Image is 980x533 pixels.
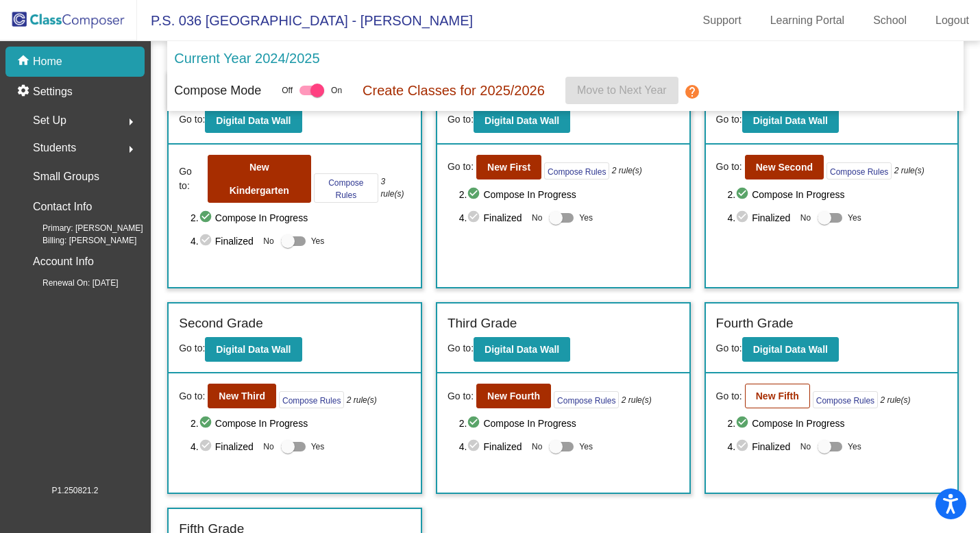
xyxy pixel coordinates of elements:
[219,391,265,401] b: New Third
[448,314,517,334] label: Third Grade
[735,438,752,455] mat-icon: check_circle
[579,438,593,455] span: Yes
[179,389,205,404] span: Go to:
[735,210,752,226] mat-icon: check_circle
[716,389,742,404] span: Go to:
[862,10,918,32] a: School
[532,441,542,453] span: No
[33,197,92,216] p: Contact Info
[191,233,256,249] span: 4. Finalized
[216,115,291,126] b: Digital Data Wall
[467,438,483,455] mat-icon: check_circle
[716,314,794,334] label: Fourth Grade
[311,233,325,249] span: Yes
[21,277,118,289] span: Renewal On: [DATE]
[565,77,678,104] button: Move to Next Year
[894,164,924,177] i: 2 rule(s)
[199,210,215,226] mat-icon: check_circle
[459,210,525,226] span: 4. Finalized
[753,115,828,126] b: Digital Data Wall
[33,111,66,130] span: Set Up
[848,210,861,226] span: Yes
[800,441,811,453] span: No
[331,84,342,97] span: On
[208,155,311,203] button: New Kindergarten
[199,438,215,455] mat-icon: check_circle
[311,438,325,455] span: Yes
[179,164,205,193] span: Go to:
[263,441,273,453] span: No
[476,384,551,408] button: New Fourth
[199,415,215,432] mat-icon: check_circle
[314,173,378,203] button: Compose Rules
[179,343,205,354] span: Go to:
[742,108,839,133] button: Digital Data Wall
[448,343,474,354] span: Go to:
[205,108,302,133] button: Digital Data Wall
[137,10,473,32] span: P.S. 036 [GEOGRAPHIC_DATA] - [PERSON_NAME]
[282,84,293,97] span: Off
[727,438,793,455] span: 4. Finalized
[813,391,878,408] button: Compose Rules
[191,438,256,455] span: 4. Finalized
[123,141,139,158] mat-icon: arrow_right
[279,391,344,408] button: Compose Rules
[21,222,143,234] span: Primary: [PERSON_NAME]
[727,186,947,203] span: 2. Compose In Progress
[716,160,742,174] span: Go to:
[205,337,302,362] button: Digital Data Wall
[199,233,215,249] mat-icon: check_circle
[467,415,483,432] mat-icon: check_circle
[459,438,525,455] span: 4. Finalized
[448,389,474,404] span: Go to:
[742,337,839,362] button: Digital Data Wall
[476,155,541,179] button: New First
[735,186,752,203] mat-icon: check_circle
[459,415,679,432] span: 2. Compose In Progress
[33,53,62,70] p: Home
[622,394,652,406] i: 2 rule(s)
[487,162,530,173] b: New First
[485,344,559,355] b: Digital Data Wall
[753,344,828,355] b: Digital Data Wall
[756,391,799,401] b: New Fifth
[487,391,540,401] b: New Fourth
[347,394,377,406] i: 2 rule(s)
[756,162,813,173] b: New Second
[216,344,291,355] b: Digital Data Wall
[826,162,892,179] button: Compose Rules
[745,384,810,408] button: New Fifth
[532,212,542,224] span: No
[735,415,752,432] mat-icon: check_circle
[33,252,94,271] p: Account Info
[692,10,752,32] a: Support
[554,391,619,408] button: Compose Rules
[123,114,139,130] mat-icon: arrow_right
[474,108,570,133] button: Digital Data Wall
[727,210,793,226] span: 4. Finalized
[448,114,474,125] span: Go to:
[684,84,700,100] mat-icon: help
[174,48,319,69] p: Current Year 2024/2025
[577,84,667,96] span: Move to Next Year
[179,314,263,334] label: Second Grade
[21,234,136,247] span: Billing: [PERSON_NAME]
[544,162,609,179] button: Compose Rules
[16,84,33,100] mat-icon: settings
[179,114,205,125] span: Go to:
[612,164,642,177] i: 2 rule(s)
[380,175,411,200] i: 3 rule(s)
[33,138,76,158] span: Students
[474,337,570,362] button: Digital Data Wall
[208,384,276,408] button: New Third
[579,210,593,226] span: Yes
[191,210,411,226] span: 2. Compose In Progress
[363,80,545,101] p: Create Classes for 2025/2026
[459,186,679,203] span: 2. Compose In Progress
[230,162,289,196] b: New Kindergarten
[467,186,483,203] mat-icon: check_circle
[745,155,824,179] button: New Second
[924,10,980,32] a: Logout
[727,415,947,432] span: 2. Compose In Progress
[467,210,483,226] mat-icon: check_circle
